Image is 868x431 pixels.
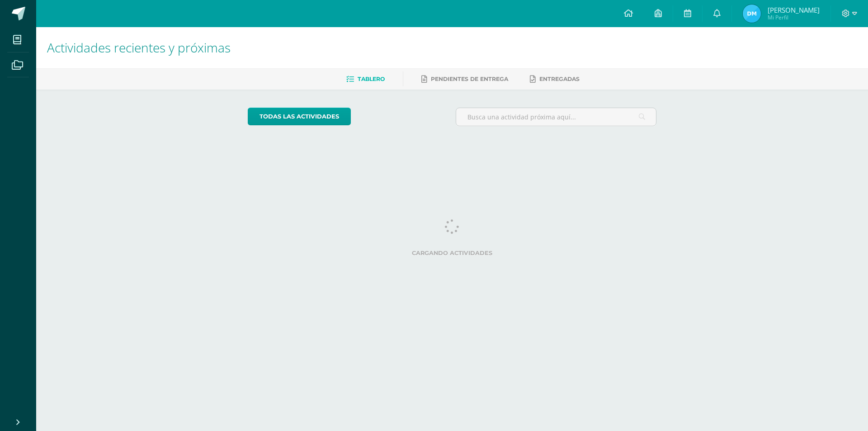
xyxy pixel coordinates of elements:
a: Tablero [346,72,385,86]
span: Pendientes de entrega [431,76,508,82]
span: [PERSON_NAME] [768,5,820,14]
span: Actividades recientes y próximas [47,39,231,56]
label: Cargando actividades [248,250,657,256]
a: todas las Actividades [248,108,351,125]
span: Entregadas [539,76,580,82]
img: dafc148af59c007dca4c280dd3591e4f.png [743,5,761,23]
span: Tablero [358,76,385,82]
a: Entregadas [530,72,580,86]
a: Pendientes de entrega [421,72,508,86]
span: Mi Perfil [768,14,820,21]
input: Busca una actividad próxima aquí... [456,108,656,126]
